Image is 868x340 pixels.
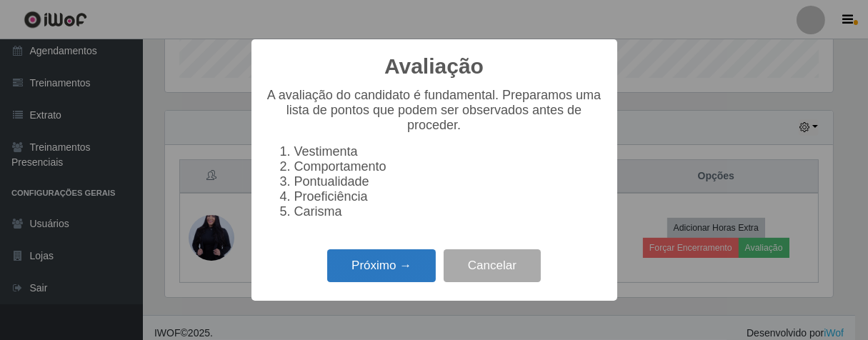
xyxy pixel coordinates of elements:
[294,204,603,219] li: Carisma
[327,249,436,283] button: Próximo →
[294,189,603,204] li: Proeficiência
[294,159,603,174] li: Comportamento
[384,54,484,79] h2: Avaliação
[294,174,603,189] li: Pontualidade
[444,249,541,283] button: Cancelar
[294,144,603,159] li: Vestimenta
[266,88,603,133] p: A avaliação do candidato é fundamental. Preparamos uma lista de pontos que podem ser observados a...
